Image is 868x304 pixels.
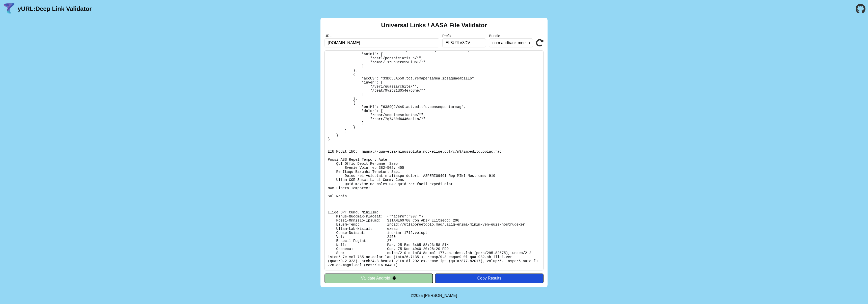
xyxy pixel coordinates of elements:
[392,276,396,280] img: droidIcon.svg
[414,293,423,298] span: 2025
[3,2,16,15] img: yURL Logo
[324,273,433,283] button: Validate Android
[438,276,541,281] div: Copy Results
[411,287,457,304] footer: ©
[324,50,544,270] pre: Lorem ipsu do: sitam://consecteturadi.eli/.sedd-eiusm/tempo-inc-utla-etdoloremag Al Enimadmi: Ven...
[489,34,533,38] label: Bundle
[18,5,92,12] a: yURL:Deep Link Validator
[324,38,439,47] input: Required
[381,22,487,29] h2: Universal Links / AASA File Validator
[324,34,439,38] label: URL
[442,38,486,47] input: Optional
[489,38,533,47] input: Optional
[435,273,544,283] button: Copy Results
[424,293,457,298] a: Michael Ibragimchayev's Personal Site
[442,34,486,38] label: Prefix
